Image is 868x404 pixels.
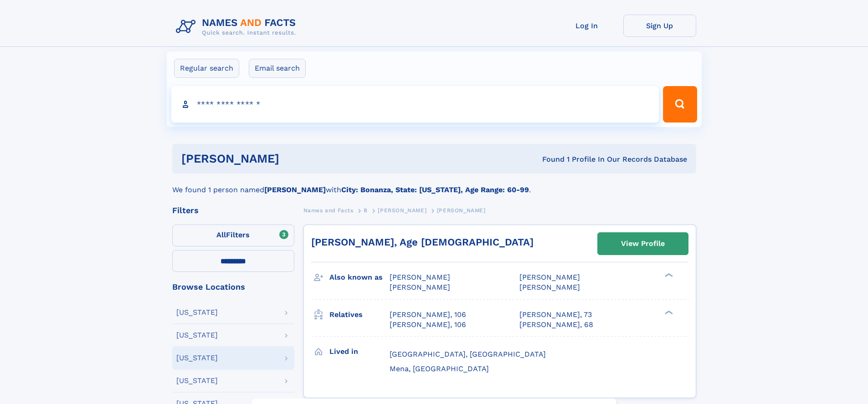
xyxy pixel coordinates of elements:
a: Log In [550,15,623,37]
h3: Also known as [329,270,390,285]
a: View Profile [598,233,688,255]
span: [PERSON_NAME] [378,207,426,214]
span: Mena, [GEOGRAPHIC_DATA] [390,364,489,373]
span: [PERSON_NAME] [390,283,450,291]
a: Sign Up [623,15,696,37]
a: B [364,205,368,216]
div: [US_STATE] [176,309,218,316]
b: [PERSON_NAME] [264,185,326,194]
div: [US_STATE] [176,354,218,362]
button: Search Button [663,86,697,123]
a: Names and Facts [303,205,354,216]
span: [PERSON_NAME] [519,273,580,281]
span: [GEOGRAPHIC_DATA], [GEOGRAPHIC_DATA] [390,350,546,358]
a: [PERSON_NAME], 106 [390,310,466,320]
div: We found 1 person named with . [172,174,696,195]
b: City: Bonanza, State: [US_STATE], Age Range: 60-99 [341,185,529,194]
div: [US_STATE] [176,332,218,339]
a: [PERSON_NAME] [378,205,426,216]
img: Logo Names and Facts [172,15,303,39]
span: [PERSON_NAME] [519,283,580,291]
span: All [216,230,226,239]
a: [PERSON_NAME], 106 [390,320,466,330]
div: Filters [172,206,294,215]
div: ❯ [663,309,673,315]
a: [PERSON_NAME], Age [DEMOGRAPHIC_DATA] [311,236,534,248]
h1: [PERSON_NAME] [181,153,411,164]
a: [PERSON_NAME], 73 [519,310,592,320]
label: Regular search [174,59,239,78]
h3: Relatives [329,307,390,322]
span: [PERSON_NAME] [437,207,486,214]
label: Email search [249,59,306,78]
span: B [364,207,368,214]
div: ❯ [663,272,673,278]
a: [PERSON_NAME], 68 [519,320,593,330]
div: Found 1 Profile In Our Records Database [411,154,687,164]
span: [PERSON_NAME] [390,273,450,281]
div: [US_STATE] [176,377,218,384]
h3: Lived in [329,344,390,359]
div: View Profile [621,233,665,254]
div: Browse Locations [172,283,294,291]
input: search input [171,86,659,123]
label: Filters [172,225,294,246]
